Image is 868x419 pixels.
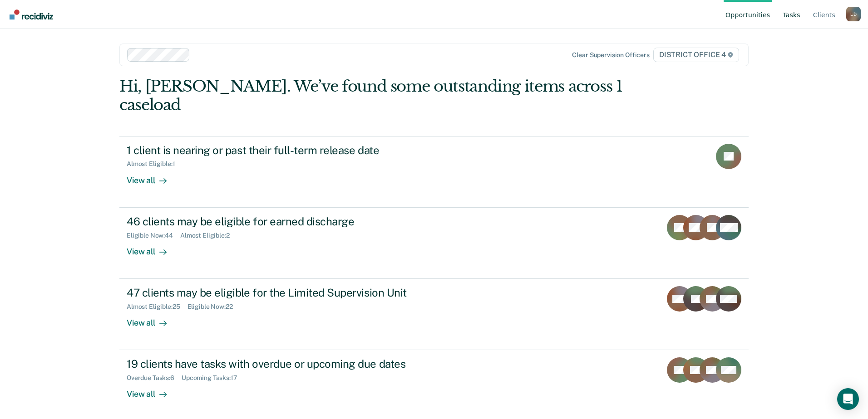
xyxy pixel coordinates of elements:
[187,303,240,311] div: Eligible Now : 22
[653,48,739,62] span: DISTRICT OFFICE 4
[119,136,749,208] a: 1 client is nearing or past their full-term release dateAlmost Eligible:1View all
[572,51,649,59] div: Clear supervision officers
[846,7,861,21] div: L D
[127,239,178,257] div: View all
[127,311,178,328] div: View all
[837,388,859,410] div: Open Intercom Messenger
[127,160,182,168] div: Almost Eligible : 1
[846,7,861,21] button: Profile dropdown button
[127,357,445,370] div: 19 clients have tasks with overdue or upcoming due dates
[10,10,53,19] img: Recidiviz
[180,232,237,239] div: Almost Eligible : 2
[119,77,623,114] div: Hi, [PERSON_NAME]. We’ve found some outstanding items across 1 caseload
[127,168,178,185] div: View all
[119,208,749,279] a: 46 clients may be eligible for earned dischargeEligible Now:44Almost Eligible:2View all
[127,303,187,311] div: Almost Eligible : 25
[127,374,182,382] div: Overdue Tasks : 6
[127,144,445,157] div: 1 client is nearing or past their full-term release date
[127,232,180,239] div: Eligible Now : 44
[182,374,245,382] div: Upcoming Tasks : 17
[127,286,445,299] div: 47 clients may be eligible for the Limited Supervision Unit
[127,382,178,400] div: View all
[127,215,445,228] div: 46 clients may be eligible for earned discharge
[119,279,749,350] a: 47 clients may be eligible for the Limited Supervision UnitAlmost Eligible:25Eligible Now:22View all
